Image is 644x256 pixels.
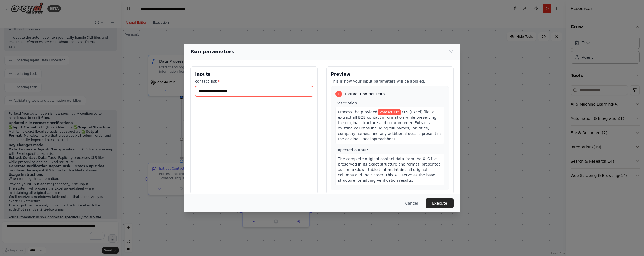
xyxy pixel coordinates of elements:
span: XLS (Excel) file to extract all B2B contact information while preserving the original structure a... [338,110,441,141]
span: Expected output: [335,148,368,152]
p: This is how your input parameters will be applied: [331,79,449,84]
span: Extract Contact Data [345,91,385,97]
h3: Preview [331,71,449,78]
span: Process the provided [338,110,377,114]
h3: Inputs [195,71,313,78]
span: Description: [335,101,358,105]
div: 1 [335,91,342,97]
button: Execute [426,198,454,208]
span: Variable: contact_list [378,109,401,115]
h2: Run parameters [190,48,234,55]
label: contact_list [195,79,313,84]
span: The complete original contact data from the XLS file preserved in its exact structure and format,... [338,157,441,183]
button: Cancel [401,198,422,208]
